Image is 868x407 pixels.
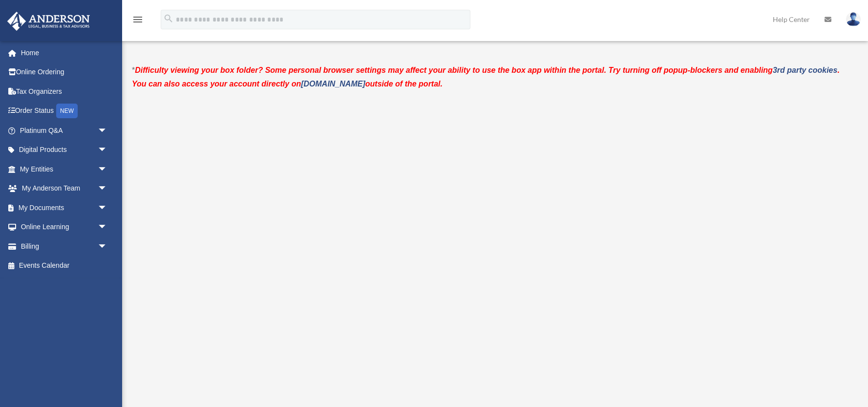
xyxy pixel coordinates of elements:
a: Order StatusNEW [7,101,122,121]
a: Online Learningarrow_drop_down [7,217,122,237]
a: My Anderson Teamarrow_drop_down [7,179,122,198]
a: My Entitiesarrow_drop_down [7,159,122,179]
i: search [163,13,174,24]
img: Anderson Advisors Platinum Portal [4,12,93,31]
img: User Pic [846,12,861,26]
a: Tax Organizers [7,82,122,101]
span: arrow_drop_down [98,159,117,179]
a: Platinum Q&Aarrow_drop_down [7,121,122,140]
span: arrow_drop_down [98,121,117,141]
a: Events Calendar [7,256,122,276]
a: My Documentsarrow_drop_down [7,198,122,217]
span: arrow_drop_down [98,217,117,237]
span: arrow_drop_down [98,179,117,199]
a: [DOMAIN_NAME] [301,80,365,88]
span: arrow_drop_down [98,236,117,257]
div: NEW [56,104,78,118]
strong: Difficulty viewing your box folder? Some personal browser settings may affect your ability to use... [132,66,840,88]
i: menu [132,14,144,25]
span: arrow_drop_down [98,198,117,218]
a: 3rd party cookies [773,66,838,74]
span: arrow_drop_down [98,140,117,160]
a: menu [132,17,144,25]
a: Digital Productsarrow_drop_down [7,140,122,160]
a: Online Ordering [7,63,122,82]
a: Home [7,43,122,63]
a: Billingarrow_drop_down [7,236,122,256]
